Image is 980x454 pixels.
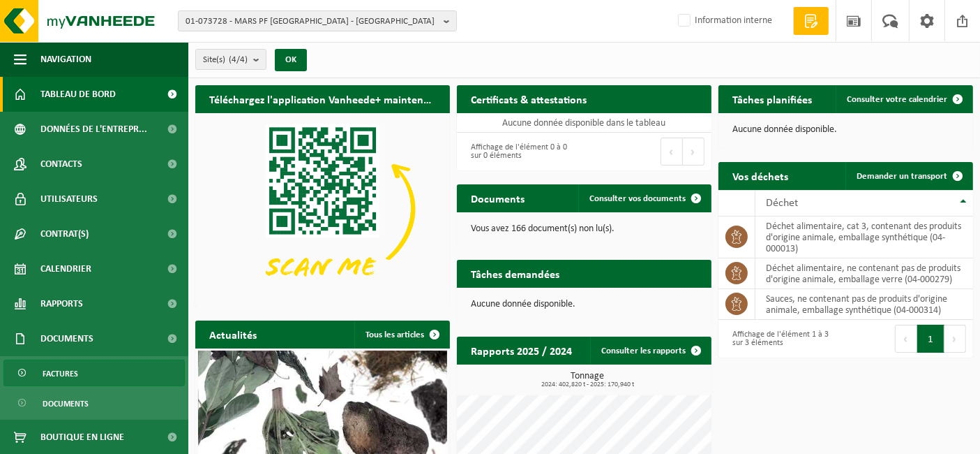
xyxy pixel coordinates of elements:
[589,194,686,203] span: Consulter vos documents
[178,10,457,31] button: 01-073728 - MARS PF [GEOGRAPHIC_DATA] - [GEOGRAPHIC_DATA]
[195,85,450,112] h2: Téléchargez l'application Vanheede+ maintenant!
[3,390,185,416] a: Documents
[195,321,271,348] h2: Actualités
[3,360,185,386] a: Factures
[203,50,248,71] span: Site(s)
[661,138,683,166] button: Previous
[917,325,944,353] button: 1
[755,258,973,289] td: déchet alimentaire, ne contenant pas de produits d'origine animale, emballage verre (04-000279)
[675,10,772,31] label: Information interne
[40,147,82,182] span: Contacts
[766,198,798,209] span: Déchet
[718,85,826,112] h2: Tâches planifiées
[732,125,959,135] p: Aucune donnée disponible.
[40,321,93,356] span: Documents
[471,224,698,234] p: Vous avez 166 document(s) non lu(s).
[457,260,573,287] h2: Tâches demandées
[43,360,78,387] span: Factures
[847,95,947,104] span: Consulter votre calendrier
[718,162,802,189] h2: Vos déchets
[845,162,972,190] a: Demander un transport
[40,112,147,147] span: Données de l'entrepr...
[229,55,248,64] count: (4/4)
[683,138,704,166] button: Next
[590,337,710,365] a: Consulter les rapports
[40,286,83,321] span: Rapports
[457,337,586,364] h2: Rapports 2025 / 2024
[354,321,448,349] a: Tous les articles
[755,289,973,320] td: sauces, ne contenant pas de produits d'origine animale, emballage synthétique (04-000314)
[40,77,116,112] span: Tableau de bord
[457,184,538,212] h2: Documents
[43,390,89,417] span: Documents
[195,113,450,305] img: Download de VHEPlus App
[578,184,710,212] a: Consulter vos documents
[40,42,91,77] span: Navigation
[836,85,972,113] a: Consulter votre calendrier
[40,251,91,286] span: Calendrier
[471,300,698,309] p: Aucune donnée disponible.
[457,113,711,133] td: Aucune donnée disponible dans le tableau
[755,217,973,258] td: déchet alimentaire, cat 3, contenant des produits d'origine animale, emballage synthétique (04-00...
[464,381,711,388] span: 2024: 402,820 t - 2025: 170,940 t
[40,182,98,217] span: Utilisateurs
[186,11,438,32] span: 01-073728 - MARS PF [GEOGRAPHIC_DATA] - [GEOGRAPHIC_DATA]
[275,49,307,71] button: OK
[40,217,89,251] span: Contrat(s)
[725,323,839,354] div: Affichage de l'élément 1 à 3 sur 3 éléments
[457,85,601,112] h2: Certificats & attestations
[895,325,917,353] button: Previous
[464,372,711,388] h3: Tonnage
[195,49,266,70] button: Site(s)(4/4)
[944,325,966,353] button: Next
[464,136,578,167] div: Affichage de l'élément 0 à 0 sur 0 éléments
[857,172,947,181] span: Demander un transport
